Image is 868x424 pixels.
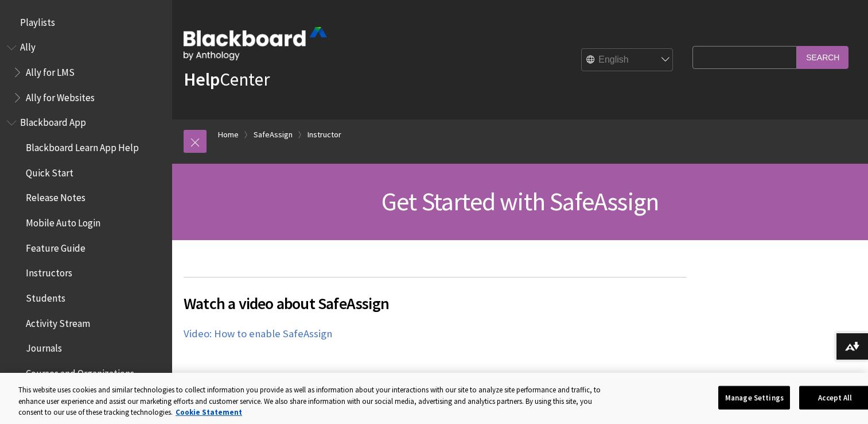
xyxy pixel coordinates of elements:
[7,13,165,32] nav: Book outline for Playlists
[26,364,134,379] span: Courses and Organizations
[26,314,90,329] span: Activity Stream
[26,213,100,229] span: Mobile Auto Login
[26,339,62,354] span: Journals
[582,49,674,72] select: Site Language Selector
[26,238,85,254] span: Feature Guide
[26,188,85,204] span: Release Notes
[308,128,341,142] a: Instructor
[26,63,75,78] span: Ally for LMS
[18,384,608,418] div: This website uses cookies and similar technologies to collect information you provide as well as ...
[254,128,293,142] a: SafeAssign
[7,38,165,107] nav: Book outline for Anthology Ally Help
[184,68,270,91] a: HelpCenter
[797,46,848,68] input: Search
[176,407,242,417] a: More information about your privacy, opens in a new tab
[184,27,327,60] img: Blackboard by Anthology
[218,128,239,142] a: Home
[26,288,65,304] span: Students
[20,13,55,28] span: Playlists
[718,386,790,410] button: Manage Settings
[26,88,95,103] span: Ally for Websites
[26,163,73,179] span: Quick Start
[382,186,659,217] span: Get Started with SafeAssign
[20,38,36,53] span: Ally
[184,68,220,91] strong: Help
[26,138,139,153] span: Blackboard Learn App Help
[26,264,72,279] span: Instructors
[184,291,687,315] span: Watch a video about SafeAssign
[20,113,86,129] span: Blackboard App
[184,327,332,341] a: Video: How to enable SafeAssign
